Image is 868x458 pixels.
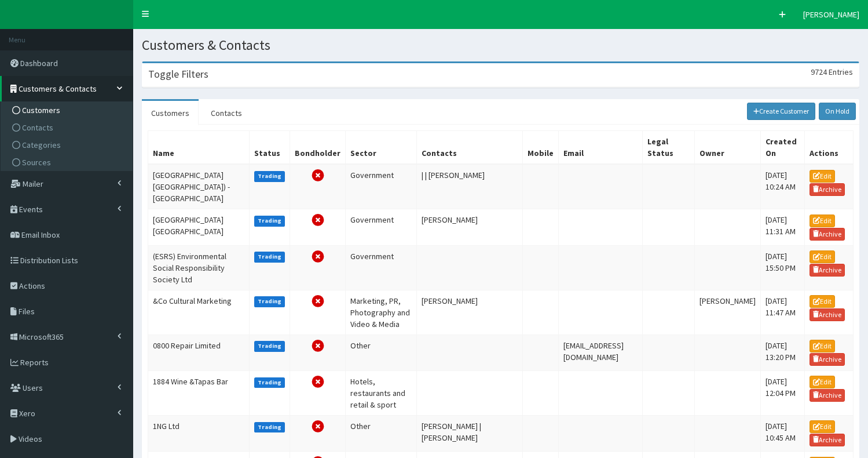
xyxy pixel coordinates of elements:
[694,131,760,165] th: Owner
[803,9,859,20] span: [PERSON_NAME]
[810,376,835,388] a: Edit
[810,308,845,321] a: Archive
[694,290,760,335] td: [PERSON_NAME]
[346,415,417,451] td: Other
[148,209,250,245] td: [GEOGRAPHIC_DATA] [GEOGRAPHIC_DATA]
[19,332,64,342] span: Microsoft365
[346,370,417,415] td: Hotels, restaurants and retail & sport
[747,103,816,120] a: Create Customer
[23,179,43,189] span: Mailer
[829,67,853,77] span: Entries
[290,131,346,165] th: Bondholder
[810,434,845,446] a: Archive
[558,335,642,370] td: [EMAIL_ADDRESS][DOMAIN_NAME]
[19,281,45,291] span: Actions
[22,122,53,133] span: Contacts
[148,131,250,165] th: Name
[21,230,60,240] span: Email Inbox
[760,290,804,335] td: [DATE] 11:47 AM
[760,209,804,245] td: [DATE] 11:31 AM
[3,136,133,154] a: Categories
[148,335,250,370] td: 0800 Repair Limited
[142,38,859,53] h1: Customers & Contacts
[642,131,694,165] th: Legal Status
[810,295,835,308] a: Edit
[760,415,804,451] td: [DATE] 10:45 AM
[148,370,250,415] td: 1884 Wine &Tapas Bar
[417,164,523,209] td: | | [PERSON_NAME]
[810,264,845,277] a: Archive
[254,216,285,226] label: Trading
[346,335,417,370] td: Other
[558,131,642,165] th: Email
[22,157,51,168] span: Sources
[760,164,804,209] td: [DATE] 10:24 AM
[522,131,558,165] th: Mobile
[346,131,417,165] th: Sector
[254,252,285,262] label: Trading
[142,101,199,125] a: Customers
[19,434,42,444] span: Videos
[20,357,49,368] span: Reports
[19,83,97,94] span: Customers & Contacts
[417,209,523,245] td: [PERSON_NAME]
[148,415,250,451] td: 1NG Ltd
[254,377,285,388] label: Trading
[760,245,804,290] td: [DATE] 15:50 PM
[3,154,133,171] a: Sources
[254,341,285,351] label: Trading
[254,296,285,307] label: Trading
[810,183,845,196] a: Archive
[148,245,250,290] td: (ESRS) Environmental Social Responsibility Society Ltd
[346,164,417,209] td: Government
[249,131,290,165] th: Status
[19,204,43,215] span: Events
[346,290,417,335] td: Marketing, PR, Photography and Video & Media
[760,370,804,415] td: [DATE] 12:04 PM
[811,67,827,77] span: 9724
[148,69,208,79] h3: Toggle Filters
[810,228,845,241] a: Archive
[810,250,835,263] a: Edit
[810,215,835,227] a: Edit
[22,140,61,150] span: Categories
[819,103,856,120] a: On Hold
[810,420,835,433] a: Edit
[254,171,285,181] label: Trading
[810,170,835,183] a: Edit
[19,408,35,419] span: Xero
[346,245,417,290] td: Government
[254,422,285,432] label: Trading
[810,340,835,352] a: Edit
[417,131,523,165] th: Contacts
[346,209,417,245] td: Government
[148,164,250,209] td: [GEOGRAPHIC_DATA] [GEOGRAPHIC_DATA]) - [GEOGRAPHIC_DATA]
[810,353,845,366] a: Archive
[23,383,43,393] span: Users
[22,105,60,115] span: Customers
[760,131,804,165] th: Created On
[202,101,251,125] a: Contacts
[804,131,853,165] th: Actions
[417,415,523,451] td: [PERSON_NAME] | [PERSON_NAME]
[148,290,250,335] td: &Co Cultural Marketing
[19,306,35,317] span: Files
[20,255,78,266] span: Distribution Lists
[417,290,523,335] td: [PERSON_NAME]
[20,58,58,68] span: Dashboard
[760,335,804,370] td: [DATE] 13:20 PM
[3,101,133,119] a: Customers
[3,119,133,136] a: Contacts
[810,389,845,402] a: Archive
